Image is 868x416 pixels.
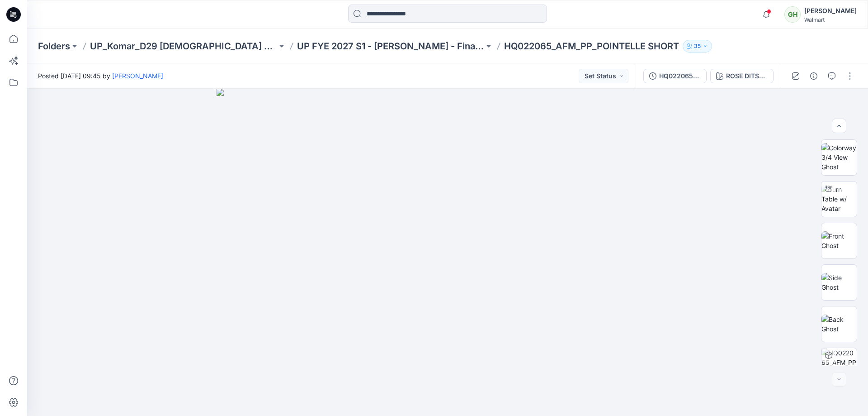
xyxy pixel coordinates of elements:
a: [PERSON_NAME] [112,72,163,80]
img: eyJhbGciOiJIUzI1NiIsImtpZCI6IjAiLCJzbHQiOiJzZXMiLCJ0eXAiOiJKV1QifQ.eyJkYXRhIjp7InR5cGUiOiJzdG9yYW... [217,89,679,416]
img: HQ022065_AFM_PP_POINTELLE SHORT ROSE DITSY V3 CW9 [821,348,857,383]
div: [PERSON_NAME] [804,5,857,16]
img: Front Ghost [821,231,857,250]
img: Colorway 3/4 View Ghost [821,143,857,172]
img: Side Ghost [821,273,857,292]
img: Back Ghost [821,315,857,334]
div: ROSE DITSY V3 CW9 [726,71,768,81]
button: Details [807,69,821,83]
img: Turn Table w/ Avatar [821,185,857,213]
button: 35 [683,40,712,53]
button: ROSE DITSY V3 CW9 [710,69,774,83]
a: UP FYE 2027 S1 - [PERSON_NAME] - Final Approval Board [297,40,484,53]
button: HQ022065_AFM_PP_POINTELLE SHORT_MISSY [643,69,707,83]
a: Folders [38,40,70,53]
p: HQ022065_AFM_PP_POINTELLE SHORT [504,40,679,53]
p: 35 [694,41,701,51]
a: UP_Komar_D29 [DEMOGRAPHIC_DATA] Sleep [90,40,277,53]
span: Posted [DATE] 09:45 by [38,71,163,81]
div: Walmart [804,16,857,23]
div: HQ022065_AFM_PP_POINTELLE SHORT_MISSY [659,71,701,81]
div: GH [784,6,801,23]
